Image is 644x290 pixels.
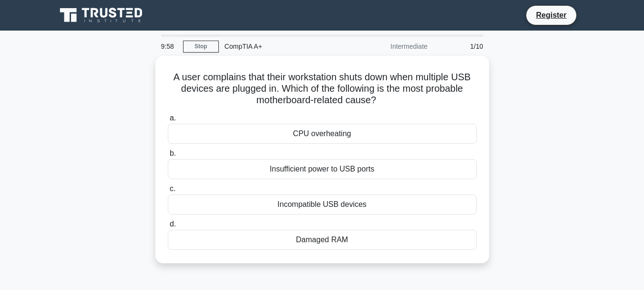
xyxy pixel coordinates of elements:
div: 1/10 [433,37,489,56]
div: CompTIA A+ [219,37,350,56]
span: a. [170,114,176,122]
div: Insufficient power to USB ports [168,159,477,179]
div: CPU overheating [168,124,477,144]
div: 9:58 [155,37,183,56]
div: Damaged RAM [168,230,477,250]
span: c. [170,184,175,193]
div: Intermediate [350,37,433,56]
span: d. [170,220,176,228]
span: b. [170,149,176,157]
h5: A user complains that their workstation shuts down when multiple USB devices are plugged in. Whic... [167,71,478,107]
div: Incompatible USB devices [168,194,477,215]
a: Stop [183,41,219,53]
a: Register [530,9,572,21]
